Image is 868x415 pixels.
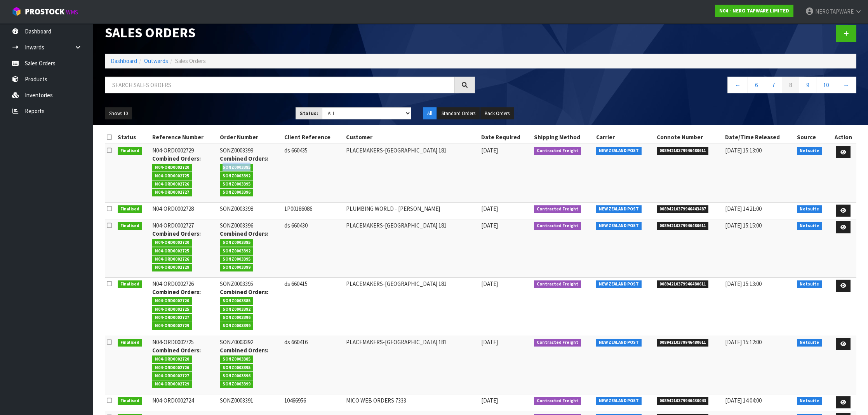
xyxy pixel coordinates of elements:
[218,144,282,203] td: SONZ0003399
[150,336,218,394] td: N04-ORD0002725
[220,347,268,354] strong: Combined Orders:
[534,397,581,405] span: Contracted Freight
[532,131,594,144] th: Shipping Method
[836,77,856,93] a: →
[657,222,709,230] span: 00894210379946480611
[481,338,498,346] span: [DATE]
[152,314,192,322] span: N04-ORD0002727
[220,355,253,363] span: SONZ0003385
[152,364,192,372] span: N04-ORD0002726
[596,339,642,347] span: NEW ZEALAND POST
[220,314,253,322] span: SONZ0003396
[150,277,218,336] td: N04-ORD0002726
[797,280,822,288] span: Netsuite
[344,219,480,277] td: PLACEMAKERS-[GEOGRAPHIC_DATA] 181
[152,322,192,330] span: N04-ORD0002729
[282,144,344,203] td: ds 660435
[481,205,498,212] span: [DATE]
[723,131,795,144] th: Date/Time Released
[719,7,789,14] strong: N04 - NERO TAPWARE LIMITED
[175,57,206,65] span: Sales Orders
[725,222,762,229] span: [DATE] 15:15:00
[152,355,192,363] span: N04-ORD0002720
[725,280,762,287] span: [DATE] 15:13:00
[725,338,762,346] span: [DATE] 15:12:00
[218,394,282,411] td: SONZ0003391
[282,202,344,219] td: 1P00186086
[830,131,856,144] th: Action
[725,205,762,212] span: [DATE] 14:21:00
[220,380,253,388] span: SONZ0003399
[481,222,498,229] span: [DATE]
[534,205,581,213] span: Contracted Freight
[220,164,253,172] span: SONZ0003385
[218,202,282,219] td: SONZ0003398
[282,336,344,394] td: ds 660416
[152,372,192,380] span: N04-ORD0002727
[795,131,830,144] th: Source
[344,336,480,394] td: PLACEMAKERS-[GEOGRAPHIC_DATA] 181
[150,202,218,219] td: N04-ORD0002728
[220,306,253,313] span: SONZ0003392
[782,77,799,93] a: 8
[150,219,218,277] td: N04-ORD0002727
[815,8,854,15] span: NEROTAPWARE
[657,280,709,288] span: 00894210379946480611
[118,205,142,213] span: Finalised
[282,394,344,411] td: 10466956
[150,144,218,203] td: N04-ORD0002729
[282,277,344,336] td: ds 660415
[282,131,344,144] th: Client Reference
[725,397,762,404] span: [DATE] 14:04:00
[152,288,201,296] strong: Combined Orders:
[797,339,822,347] span: Netsuite
[282,219,344,277] td: ds 660430
[152,172,192,180] span: N04-ORD0002725
[220,256,253,263] span: SONZ0003395
[534,280,581,288] span: Contracted Freight
[596,147,642,155] span: NEW ZEALAND POST
[105,107,132,120] button: Show: 10
[765,77,782,93] a: 7
[797,147,822,155] span: Netsuite
[218,219,282,277] td: SONZ0003396
[105,77,455,93] input: Search sales orders
[118,397,142,405] span: Finalised
[480,107,514,120] button: Back Orders
[118,222,142,230] span: Finalised
[152,239,192,247] span: N04-ORD0002720
[118,147,142,155] span: Finalised
[596,280,642,288] span: NEW ZEALAND POST
[220,230,268,237] strong: Combined Orders:
[220,264,253,271] span: SONZ0003399
[487,77,857,96] nav: Page navigation
[152,256,192,263] span: N04-ORD0002726
[596,222,642,230] span: NEW ZEALAND POST
[150,131,218,144] th: Reference Number
[220,288,268,296] strong: Combined Orders:
[220,322,253,330] span: SONZ0003399
[534,339,581,347] span: Contracted Freight
[118,280,142,288] span: Finalised
[725,147,762,154] span: [DATE] 15:13:00
[655,131,723,144] th: Connote Number
[116,131,150,144] th: Status
[152,347,201,354] strong: Combined Orders:
[344,131,480,144] th: Customer
[657,339,709,347] span: 00894210379946480611
[111,57,137,65] a: Dashboard
[220,297,253,305] span: SONZ0003385
[118,339,142,347] span: Finalised
[479,131,532,144] th: Date Required
[218,277,282,336] td: SONZ0003395
[797,397,822,405] span: Netsuite
[799,77,816,93] a: 9
[481,397,498,404] span: [DATE]
[220,247,253,255] span: SONZ0003392
[152,189,192,196] span: N04-ORD0002727
[152,306,192,313] span: N04-ORD0002725
[220,372,253,380] span: SONZ0003396
[594,131,654,144] th: Carrier
[105,25,475,40] h1: Sales Orders
[534,222,581,230] span: Contracted Freight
